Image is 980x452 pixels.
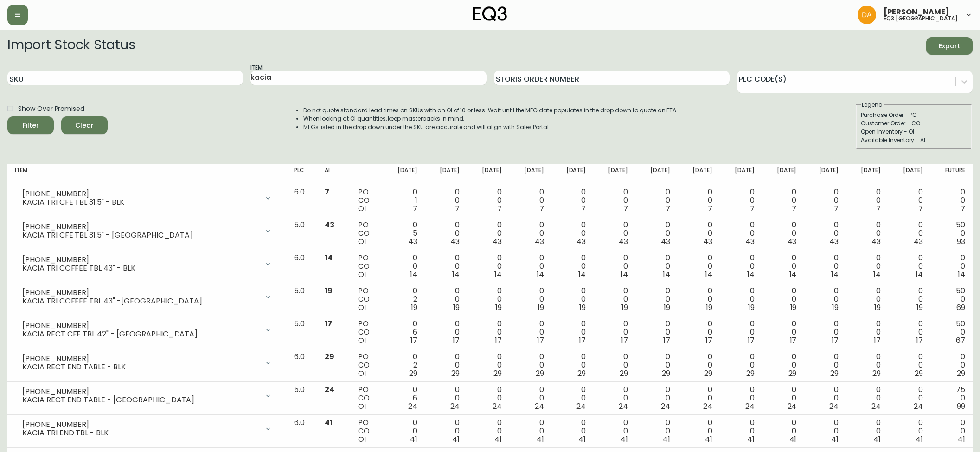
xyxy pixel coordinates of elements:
div: 0 0 [558,287,586,312]
div: 0 0 [769,221,797,246]
th: [DATE] [551,164,593,184]
th: PLC [287,164,318,184]
div: 0 0 [811,287,839,312]
div: 0 0 [769,386,797,411]
div: 0 0 [643,287,670,312]
span: 14 [537,269,544,280]
span: OI [358,236,366,247]
td: 5.0 [287,217,318,250]
th: [DATE] [762,164,804,184]
div: 0 0 [474,254,502,279]
div: 0 0 [474,320,502,345]
li: When looking at OI quantities, keep masterpacks in mind. [303,115,678,123]
th: AI [317,164,351,184]
th: [DATE] [425,164,467,184]
div: Filter [23,120,39,131]
div: [PHONE_NUMBER] [22,322,259,330]
div: 0 0 [601,419,628,444]
td: 6.0 [287,184,318,217]
span: 17 [537,335,544,346]
span: 14 [325,252,333,263]
th: [DATE] [846,164,888,184]
div: 0 0 [685,320,712,345]
span: 43 [325,220,334,230]
span: 24 [535,401,544,412]
div: 0 1 [390,188,417,213]
div: 0 0 [432,320,460,345]
div: 0 0 [811,320,839,345]
div: KACIA RECT END TABLE - [GEOGRAPHIC_DATA] [22,396,259,404]
span: 43 [914,236,923,247]
span: 24 [619,401,628,412]
div: PO CO [358,353,375,378]
div: 0 0 [474,221,502,246]
td: 6.0 [287,349,318,382]
div: 0 0 [727,188,755,213]
div: 0 0 [558,221,586,246]
span: 24 [914,401,923,412]
th: [DATE] [804,164,846,184]
div: [PHONE_NUMBER] [22,256,259,264]
div: [PHONE_NUMBER] [22,190,259,198]
div: 0 0 [811,188,839,213]
span: 19 [790,302,797,313]
span: 43 [535,236,544,247]
div: 0 0 [390,419,417,444]
div: 0 0 [601,221,628,246]
div: 0 0 [643,221,670,246]
span: 29 [830,368,839,379]
h5: eq3 [GEOGRAPHIC_DATA] [884,16,958,21]
div: 0 0 [896,221,923,246]
span: OI [358,335,366,346]
h2: Import Stock Status [7,37,135,55]
div: [PHONE_NUMBER]KACIA RECT CFE TBL 42" - [GEOGRAPHIC_DATA] [15,320,279,340]
div: 0 0 [517,188,544,213]
div: 0 0 [474,386,502,411]
td: 5.0 [287,382,318,415]
span: 7 [750,203,755,214]
span: 29 [662,368,670,379]
div: Open Inventory - OI [861,128,967,136]
div: 0 5 [390,221,417,246]
div: 50 0 [938,221,965,246]
td: 6.0 [287,415,318,448]
span: 14 [578,269,586,280]
div: 0 0 [643,254,670,279]
span: 19 [495,302,502,313]
div: 0 0 [685,353,712,378]
div: 0 0 [727,419,755,444]
span: 29 [872,368,881,379]
div: 0 0 [853,386,881,411]
span: 17 [453,335,460,346]
div: 0 0 [811,254,839,279]
div: PO CO [358,419,375,444]
div: 0 0 [853,320,881,345]
span: 19 [411,302,417,313]
span: 43 [661,236,670,247]
div: 0 0 [853,287,881,312]
span: 24 [829,401,839,412]
span: 19 [748,302,755,313]
div: 0 0 [896,386,923,411]
span: 17 [621,335,628,346]
span: 24 [493,401,502,412]
span: 14 [789,269,797,280]
span: 7 [413,203,417,214]
div: 0 2 [390,353,417,378]
div: 0 0 [896,353,923,378]
th: [DATE] [888,164,930,184]
span: 7 [834,203,839,214]
div: 0 0 [811,386,839,411]
span: 17 [663,335,670,346]
span: 14 [621,269,628,280]
div: 0 0 [811,353,839,378]
div: 0 0 [517,254,544,279]
span: 14 [958,269,965,280]
div: 0 0 [685,254,712,279]
div: 0 0 [769,254,797,279]
span: 7 [876,203,881,214]
div: [PHONE_NUMBER] [22,223,259,231]
div: [PHONE_NUMBER] [22,420,259,429]
span: 24 [408,401,417,412]
span: 29 [325,351,334,362]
